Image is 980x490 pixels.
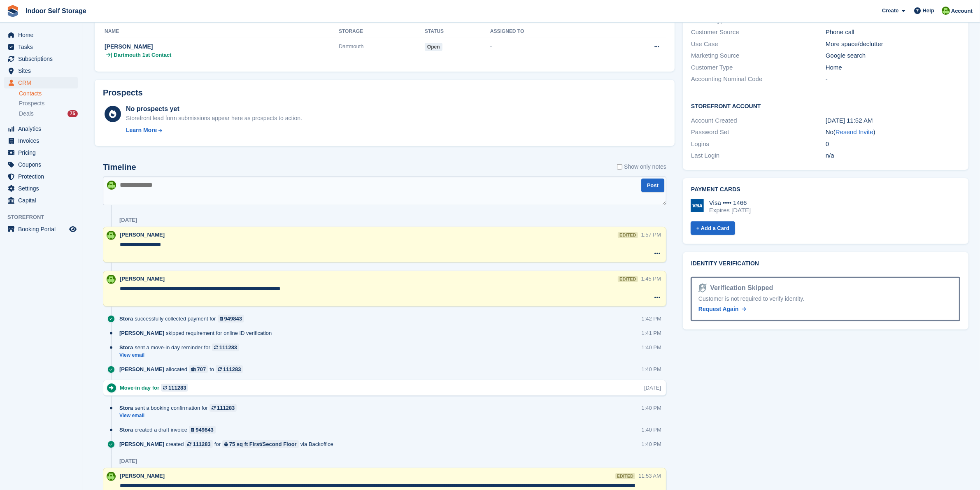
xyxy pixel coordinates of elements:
div: 111283 [193,440,210,448]
span: Storefront [7,213,82,221]
a: menu [4,223,78,235]
img: Helen Wilson [107,275,116,284]
div: Last Login [691,151,826,160]
img: Helen Wilson [942,7,950,15]
div: sent a booking confirmation for [119,404,241,412]
a: 111283 [185,440,212,448]
span: [PERSON_NAME] [119,440,164,448]
img: Visa Logo [691,199,704,212]
div: [DATE] 11:52 AM [826,116,960,125]
div: More space/declutter [826,39,960,49]
div: sent a move-in day reminder for [119,344,243,351]
div: created for via Backoffice [119,440,338,448]
a: Deals 75 [19,109,78,118]
span: Sites [18,65,68,77]
div: 1:45 PM [641,275,661,283]
div: [DATE] [119,217,137,223]
a: Resend Invite [836,128,873,135]
span: Dartmouth 1st Contact [114,51,171,59]
span: Subscriptions [18,53,68,65]
div: - [826,74,960,84]
img: Identity Verification Ready [698,283,707,293]
div: Learn More [126,126,157,135]
div: 111283 [219,344,237,351]
div: Expires [DATE] [709,207,751,214]
div: [PERSON_NAME] [105,42,339,51]
a: menu [4,77,78,88]
span: Stora [119,315,133,323]
div: Customer Source [691,28,826,37]
div: successfully collected payment for [119,315,248,323]
div: 1:40 PM [642,404,661,412]
a: 111283 [216,365,243,373]
div: n/a [826,151,960,160]
span: Protection [18,171,68,182]
span: Tasks [18,41,68,53]
span: Stora [119,404,133,412]
span: [PERSON_NAME] [120,232,165,238]
div: No prospects yet [126,104,302,114]
span: | [111,51,112,59]
span: Create [882,7,899,15]
a: Learn More [126,126,302,135]
span: Coupons [18,159,68,170]
span: Booking Portal [18,223,68,235]
a: menu [4,123,78,135]
h2: Payment cards [691,186,960,193]
div: Visa •••• 1466 [709,199,751,207]
h2: Prospects [103,88,143,98]
div: 111283 [217,404,235,412]
div: 111283 [223,365,241,373]
a: menu [4,53,78,65]
a: 75 sq ft First/Second Floor [222,440,299,448]
a: View email [119,412,241,419]
a: 707 [189,365,208,373]
div: edited [615,473,635,479]
div: 1:42 PM [642,315,661,323]
div: [DATE] [119,458,137,464]
th: Assigned to [490,25,607,38]
img: Helen Wilson [107,181,116,190]
span: [PERSON_NAME] [120,276,165,282]
a: menu [4,195,78,206]
div: 707 [197,365,206,373]
a: 949843 [189,426,216,434]
a: 949843 [218,315,244,323]
img: Helen Wilson [107,231,116,240]
div: Marketing Source [691,51,826,60]
div: Use Case [691,39,826,49]
a: 111283 [210,404,237,412]
span: ( ) [833,128,875,135]
a: menu [4,171,78,182]
div: edited [618,276,638,282]
a: Contacts [19,90,78,98]
div: 0 [826,139,960,149]
div: 1:40 PM [642,365,661,373]
div: Dartmouth [339,42,425,51]
span: Prospects [19,100,44,107]
h2: Storefront Account [691,102,960,110]
a: View email [119,352,243,359]
div: [DATE] [644,384,661,392]
a: menu [4,41,78,53]
a: Customer [826,17,852,24]
div: 1:41 PM [642,329,661,337]
span: [PERSON_NAME] [119,365,164,373]
input: Show only notes [617,163,622,171]
th: Status [425,25,490,38]
span: Stora [119,344,133,351]
span: Stora [119,426,133,434]
div: skipped requirement for online ID verification [119,329,276,337]
div: Google search [826,51,960,60]
span: Invoices [18,135,68,146]
div: created a draft invoice [119,426,220,434]
div: Customer is not required to verify identity. [698,295,952,303]
span: Help [923,7,934,15]
a: menu [4,147,78,158]
div: Account Created [691,116,826,125]
div: Storefront lead form submissions appear here as prospects to action. [126,114,302,123]
div: Move-in day for [120,384,192,392]
a: menu [4,29,78,41]
a: Preview store [68,224,78,234]
div: 1:40 PM [642,344,661,351]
